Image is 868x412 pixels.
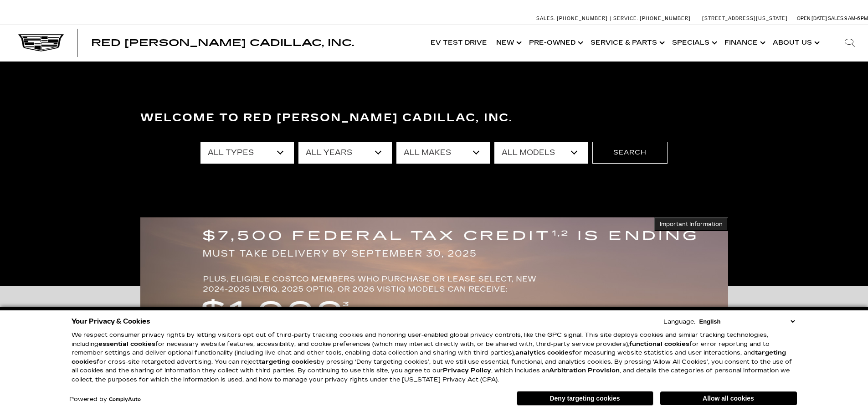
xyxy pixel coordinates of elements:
[69,397,141,402] div: Powered by
[592,142,668,164] button: Search
[140,109,728,127] h3: Welcome to Red [PERSON_NAME] Cadillac, Inc.
[72,349,786,366] strong: targeting cookies
[702,15,788,21] a: [STREET_ADDRESS][US_STATE]
[654,217,728,231] button: Important Information
[517,391,653,406] button: Deny targeting cookies
[536,16,610,21] a: Sales: [PHONE_NUMBER]
[663,319,695,325] div: Language:
[259,358,317,366] strong: targeting cookies
[494,142,588,164] select: Filter by model
[200,142,294,164] select: Filter by type
[524,25,586,61] a: Pre-Owned
[536,15,555,21] span: Sales:
[613,15,638,21] span: Service:
[768,25,822,61] a: About Us
[586,25,668,61] a: Service & Parts
[629,340,689,348] strong: functional cookies
[109,397,141,402] a: ComplyAuto
[797,15,827,21] span: Open [DATE]
[640,15,691,21] span: [PHONE_NUMBER]
[844,15,868,21] span: 9 AM-6 PM
[720,25,768,61] a: Finance
[98,340,155,348] strong: essential cookies
[298,142,392,164] select: Filter by year
[697,317,797,326] select: Language Select
[396,142,490,164] select: Filter by make
[828,15,844,21] span: Sales:
[91,37,354,48] span: Red [PERSON_NAME] Cadillac, Inc.
[515,349,572,356] strong: analytics cookies
[557,15,608,21] span: [PHONE_NUMBER]
[443,367,491,374] a: Privacy Policy
[72,331,797,384] p: We respect consumer privacy rights by letting visitors opt out of third-party tracking cookies an...
[18,34,64,51] img: Cadillac Dark Logo with Cadillac White Text
[426,25,492,61] a: EV Test Drive
[549,367,620,374] strong: Arbitration Provision
[660,221,723,228] span: Important Information
[72,315,150,328] span: Your Privacy & Cookies
[492,25,524,61] a: New
[668,25,720,61] a: Specials
[660,391,797,405] button: Allow all cookies
[91,38,354,47] a: Red [PERSON_NAME] Cadillac, Inc.
[610,16,693,21] a: Service: [PHONE_NUMBER]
